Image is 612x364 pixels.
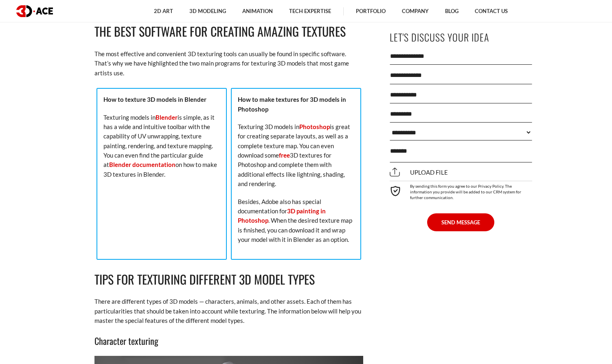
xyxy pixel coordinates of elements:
p: The most effective and convenient 3D texturing tools can usually be found in specific software. T... [94,49,363,78]
a: Blender [156,114,178,121]
a: Blender documentation [109,161,175,168]
a: Photoshop [299,123,330,130]
p: Besides, Adobe also has special documentation for . When the desired texture map is finished, you... [238,197,354,245]
p: There are different types of 3D models — characters, animals, and other assets. Each of them has ... [94,297,363,325]
h3: Character texturing [94,334,363,348]
button: SEND MESSAGE [427,213,494,231]
img: logo dark [16,5,53,17]
p: How to make textures for 3D models in Photoshop [238,95,354,114]
span: Upload file [390,169,448,176]
p: How to texture 3D models in Blender [103,95,220,104]
div: By sending this form you agree to our Privacy Policy. The information you provide will be added t... [390,181,532,200]
h2: Tips for Texturing Different 3D Model Types [94,270,363,289]
h2: The Best Software for Creating Amazing Textures [94,22,363,41]
p: Let's Discuss Your Idea [390,28,532,46]
a: free [279,151,290,159]
p: Texturing models in is simple, as it has a wide and intuitive toolbar with the capability of UV u... [103,113,220,180]
p: Texturing 3D models in is great for creating separate layouts, as well as a complete texture map.... [238,122,354,189]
